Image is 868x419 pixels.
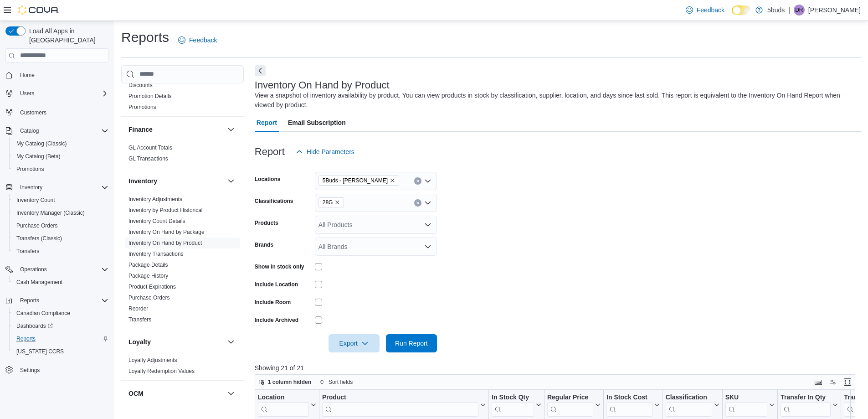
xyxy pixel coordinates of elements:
button: In Stock Cost [606,393,659,417]
a: Customers [16,107,50,118]
span: Inventory Manager (Classic) [13,207,108,218]
span: My Catalog (Classic) [16,140,67,147]
a: Inventory Count Details [128,218,185,224]
div: Product [322,393,478,402]
span: Transfers (Classic) [16,235,62,242]
button: Display options [827,377,838,388]
span: Export [334,334,374,352]
label: Classifications [255,197,293,205]
button: Settings [2,363,112,377]
span: Catalog [20,127,39,134]
span: Canadian Compliance [13,308,108,319]
span: My Catalog (Beta) [16,153,61,160]
span: Loyalty Redemption Values [128,367,195,375]
a: Purchase Orders [13,220,62,231]
a: Inventory On Hand by Product [128,240,202,246]
span: Promotion Details [128,93,172,100]
span: Reorder [128,305,148,312]
button: Regular Price [547,393,601,417]
button: Keyboard shortcuts [813,377,824,388]
span: 28G [318,197,344,207]
a: Discounts [128,82,153,88]
p: 5buds [767,5,785,16]
h3: Loyalty [128,337,151,347]
button: Operations [2,263,112,276]
span: Package History [128,272,168,279]
span: Sort fields [329,378,353,386]
a: Purchase Orders [128,295,170,301]
button: Reports [2,294,112,307]
a: Package History [128,273,168,279]
span: Purchase Orders [128,294,170,301]
span: Report [257,114,277,132]
button: Transfer In Qty [781,393,838,417]
span: Inventory Adjustments [128,196,182,203]
h1: Reports [121,28,169,47]
div: Location [258,393,309,402]
a: Promotions [13,164,48,175]
div: Classification [665,393,712,402]
a: [US_STATE] CCRS [13,346,67,357]
span: Home [16,69,108,81]
span: Promotions [16,166,44,173]
span: 28G [323,198,333,207]
span: Inventory On Hand by Package [128,228,205,236]
button: Finance [128,125,224,134]
a: GL Account Totals [128,145,172,151]
p: [PERSON_NAME] [808,5,861,16]
button: Enter fullscreen [842,377,853,388]
span: Cash Management [16,279,62,286]
span: Purchase Orders [13,220,108,231]
span: Inventory Transactions [128,250,184,258]
button: Purchase Orders [9,219,112,232]
a: Feedback [682,1,728,19]
a: Loyalty Adjustments [128,357,177,363]
a: Canadian Compliance [13,308,74,319]
button: Open list of options [424,243,431,250]
button: Run Report [386,334,437,352]
p: Showing 21 of 21 [255,363,862,372]
span: Customers [16,106,108,118]
span: [US_STATE] CCRS [16,348,64,355]
button: Promotions [9,163,112,176]
a: Dashboards [13,321,56,331]
label: Include Archived [255,316,298,324]
div: SKU URL [725,393,767,417]
button: Sort fields [316,377,356,388]
button: Users [2,87,112,100]
button: My Catalog (Classic) [9,137,112,150]
span: My Catalog (Beta) [13,151,108,162]
div: Inventory [121,194,244,329]
span: Catalog [16,125,108,136]
span: Promotions [128,103,156,111]
button: Transfers (Classic) [9,232,112,245]
div: Dawn Richmond [794,5,805,16]
a: Transfers [13,246,43,257]
span: Customers [20,109,46,116]
label: Locations [255,176,281,183]
span: Reports [13,333,108,344]
h3: Inventory On Hand by Product [255,80,390,91]
h3: Inventory [128,176,157,186]
span: Transfers [16,248,39,255]
span: Feedback [697,5,724,15]
button: Inventory [2,181,112,194]
span: Dashboards [16,322,53,330]
button: Hide Parameters [292,143,358,161]
button: Inventory [16,182,46,193]
div: Location [258,393,309,417]
span: Users [16,88,108,99]
span: Promotions [13,164,108,175]
button: Reports [16,295,43,306]
div: Transfer In Qty [781,393,831,417]
button: Loyalty [226,336,236,347]
img: Cova [18,5,59,15]
div: Regular Price [547,393,593,402]
div: Transfer In Qty [781,393,831,402]
div: SKU [725,393,767,402]
h3: Finance [128,125,153,134]
div: Discounts & Promotions [121,80,244,116]
span: Purchase Orders [16,222,58,229]
a: Home [16,70,38,81]
nav: Complex example [5,65,108,400]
